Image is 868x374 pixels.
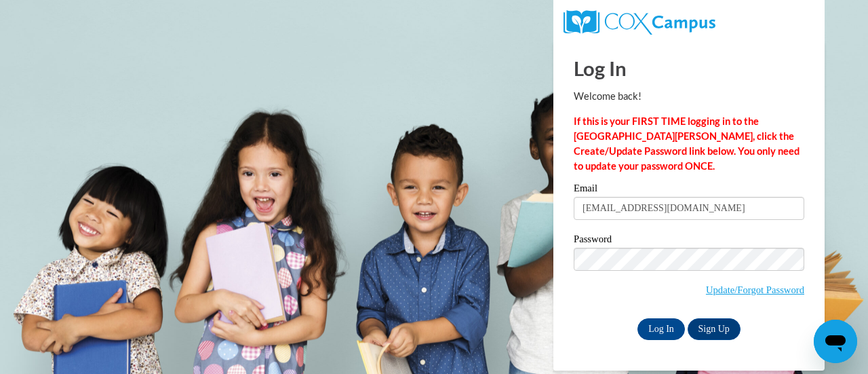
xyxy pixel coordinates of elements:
a: Update/Forgot Password [706,284,804,295]
iframe: Button to launch messaging window [814,320,857,363]
label: Password [574,234,804,248]
a: Sign Up [688,318,741,340]
img: COX Campus [564,10,715,35]
p: Welcome back! [574,89,804,104]
strong: If this is your FIRST TIME logging in to the [GEOGRAPHIC_DATA][PERSON_NAME], click the Create/Upd... [574,115,800,172]
label: Email [574,183,804,197]
input: Log In [637,318,685,340]
h1: Log In [574,54,804,82]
